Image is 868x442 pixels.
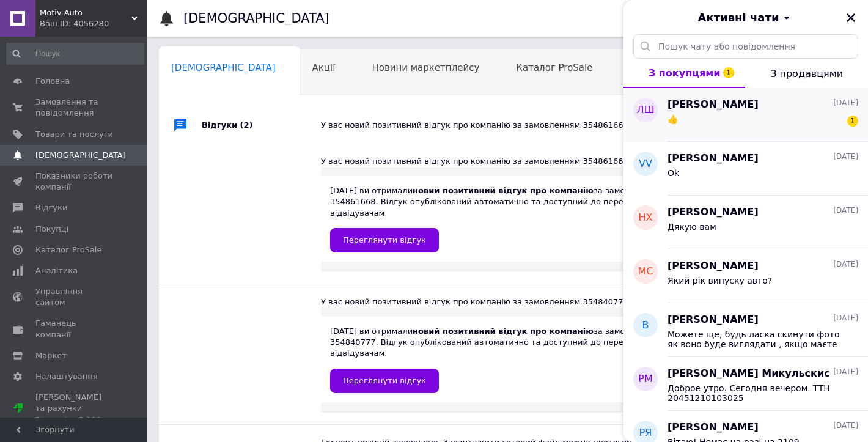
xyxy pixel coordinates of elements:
span: Дякую вам [668,222,716,232]
span: [DATE] [833,205,858,216]
button: Активні чати [658,10,834,26]
a: Переглянути відгук [330,369,439,393]
span: 1 [847,116,858,127]
span: РЯ [639,426,652,440]
span: Управління сайтом [35,286,113,308]
span: Налаштування [35,371,98,382]
span: Новини маркетплейсу [372,62,479,73]
button: рМ[PERSON_NAME] Микульскис[DATE]Доброе утро. Сегодня вечером. ТТН 20451210103025 [623,357,868,411]
span: Переглянути відгук [343,376,426,385]
span: Доброе утро. Сегодня вечером. ТТН 20451210103025 [668,383,841,403]
input: Пошук [6,43,144,65]
span: Який рік випуску авто? [668,276,772,285]
span: [PERSON_NAME] [668,313,759,327]
span: Замовлення та повідомлення [35,97,113,119]
button: НХ[PERSON_NAME][DATE]Дякую вам [623,196,868,249]
span: НХ [639,211,653,225]
span: Активні чати [697,10,779,26]
span: [PERSON_NAME] Микульскис [668,367,830,381]
span: Переглянути відгук [343,235,426,245]
span: [PERSON_NAME] [668,421,759,435]
span: З покупцями [649,67,721,79]
span: Каталог ProSale [35,245,101,256]
span: Каталог ProSale [516,62,592,73]
span: МС [638,265,653,279]
span: Показники роботи компанії [35,171,113,193]
h1: [DEMOGRAPHIC_DATA] [183,11,329,26]
span: Motiv Auto [40,7,131,18]
span: (2) [240,120,253,130]
span: [DATE] [833,152,858,162]
span: Товари та послуги [35,129,113,140]
span: Покупці [35,224,68,235]
span: [DEMOGRAPHIC_DATA] [171,62,276,73]
a: Переглянути відгук [330,228,439,252]
span: [DEMOGRAPHIC_DATA] [35,150,126,161]
span: 👍 [668,114,678,124]
span: В [642,319,649,333]
div: [DATE] ви отримали за замовленням 354861668. Відгук опублікований автоматично та доступний до пер... [330,185,694,252]
div: У вас новий позитивний відгук про компанію за замовленням 354861668. [321,120,721,131]
span: 1 [723,67,734,78]
span: [PERSON_NAME] [668,205,759,219]
span: [DATE] [833,98,858,108]
button: ЛШ[PERSON_NAME][DATE]👍1 [623,88,868,142]
span: Головна [35,76,70,87]
div: Prom мікс 6 000 [35,414,113,425]
button: Закрити [844,10,858,25]
span: Акції [312,62,336,73]
span: рМ [638,372,652,386]
span: [PERSON_NAME] [668,98,759,112]
button: В[PERSON_NAME][DATE]Можете ще, будь ласка скинути фото як воно буде виглядати , якщо маєте і які ... [623,303,868,357]
b: новий позитивний відгук про компанію [413,186,594,195]
span: VV [639,157,652,171]
span: [DATE] [833,421,858,431]
span: Маркет [35,350,67,361]
span: [PERSON_NAME] та рахунки [35,392,113,425]
span: Ok [668,168,679,178]
span: Аналітика [35,265,78,276]
span: З продавцями [770,68,843,79]
div: У вас новий позитивний відгук про компанію за замовленням 354861668. [321,156,703,167]
span: [PERSON_NAME] [668,259,759,273]
b: новий позитивний відгук про компанію [413,326,594,336]
div: Відгуки [202,107,321,144]
button: З покупцями1 [623,59,745,88]
button: З продавцями [745,59,868,88]
span: Можете ще, будь ласка скинути фото як воно буде виглядати , якщо маєте і які види чехлів у вас є? [668,330,841,349]
div: [DATE] ви отримали за замовленням 354840777. Відгук опублікований автоматично та доступний до пер... [330,326,694,393]
input: Пошук чату або повідомлення [633,34,858,59]
span: Відгуки [35,202,67,213]
span: [DATE] [833,313,858,323]
span: ЛШ [636,103,654,117]
div: У вас новий позитивний відгук про компанію за замовленням 354840777. [321,297,703,308]
button: МС[PERSON_NAME][DATE]Який рік випуску авто? [623,249,868,303]
span: Гаманець компанії [35,318,113,340]
span: [DATE] [833,367,858,377]
span: [DATE] [833,259,858,270]
button: VV[PERSON_NAME][DATE]Ok [623,142,868,196]
span: [PERSON_NAME] [668,152,759,166]
div: Ваш ID: 4056280 [40,18,147,29]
